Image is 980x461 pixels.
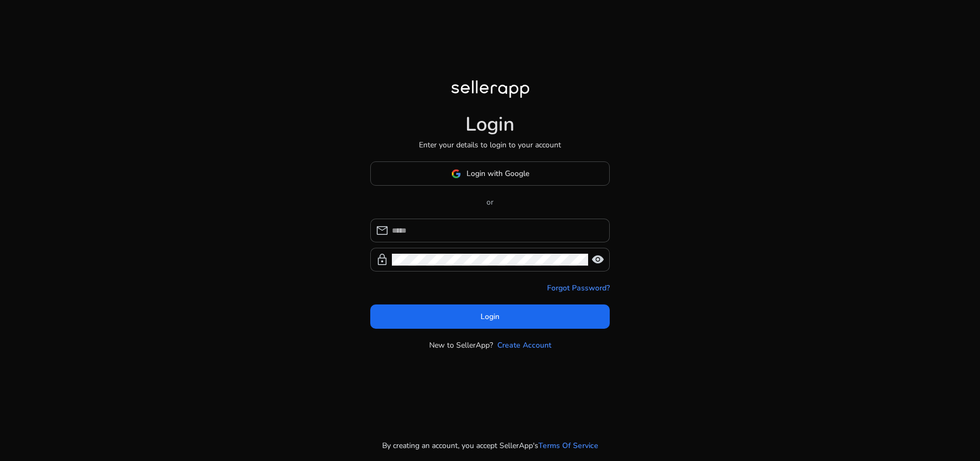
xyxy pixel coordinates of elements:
a: Terms Of Service [538,440,598,451]
p: or [370,196,610,208]
span: visibility [591,253,604,266]
img: google-logo.svg [451,169,461,179]
span: mail [376,224,389,237]
p: Enter your details to login to your account [419,139,561,151]
p: New to SellerApp? [429,340,493,351]
button: Login [370,304,610,329]
span: lock [376,253,389,266]
button: Login with Google [370,161,610,186]
span: Login [481,311,499,322]
h1: Login [465,113,515,136]
a: Create Account [497,340,551,351]
span: Login with Google [466,168,529,179]
a: Forgot Password? [547,282,610,294]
